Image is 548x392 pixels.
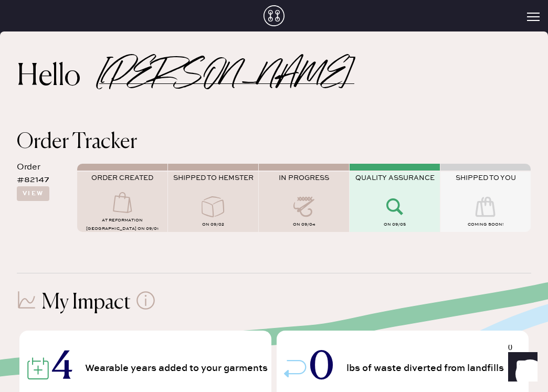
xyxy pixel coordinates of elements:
[498,345,543,390] iframe: Front Chat
[279,174,329,182] span: IN PROGRESS
[41,290,131,315] h1: My Impact
[17,132,137,153] span: Order Tracker
[468,222,503,227] span: COMING SOON!
[293,222,315,227] span: on 09/04
[91,174,153,182] span: ORDER CREATED
[17,186,49,201] button: View
[202,222,224,227] span: on 09/02
[17,65,99,90] h2: Hello
[17,161,69,186] div: Order #82147
[527,13,540,22] button: Open Menu
[52,350,72,387] span: 4
[346,364,507,373] span: lbs of waste diverted from landfills
[384,222,406,227] span: on 09/05
[86,218,159,231] span: AT Reformation [GEOGRAPHIC_DATA] on 09/01
[99,70,354,84] h2: [PERSON_NAME]
[309,350,334,387] span: 0
[173,174,254,182] span: SHIPPED TO HEMSTER
[456,174,516,182] span: SHIPPED TO YOU
[355,174,435,182] span: QUALITY ASSURANCE
[85,364,270,373] span: Wearable years added to your garments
